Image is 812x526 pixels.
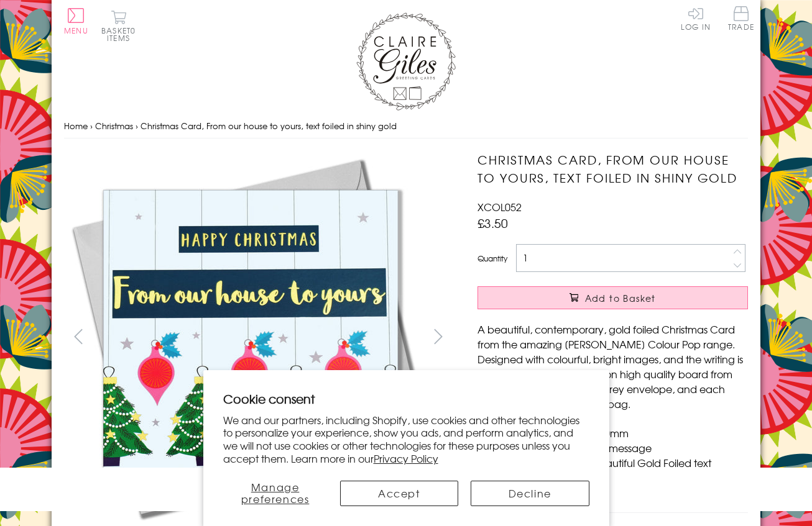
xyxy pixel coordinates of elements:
img: Claire Giles Greetings Cards [356,12,456,111]
span: Trade [728,6,754,30]
button: Manage preferences [223,481,328,506]
button: Menu [64,8,88,34]
span: XCOL052 [478,199,522,214]
button: Decline [471,481,589,506]
span: › [136,120,138,132]
nav: breadcrumbs [64,114,748,139]
span: › [90,120,93,132]
a: Home [64,120,88,132]
a: Christmas [95,120,133,132]
h2: Cookie consent [223,390,589,407]
span: Christmas Card, From our house to yours, text foiled in shiny gold [141,120,397,132]
li: Printed in the U.K with beautiful Gold Foiled text [490,455,748,470]
button: next [425,322,453,350]
button: Basket0 items [101,10,136,42]
span: Menu [64,25,88,36]
span: Add to Basket [585,292,656,304]
a: Log In [681,6,711,30]
h1: Christmas Card, From our house to yours, text foiled in shiny gold [478,151,748,187]
button: Add to Basket [478,286,748,309]
p: A beautiful, contemporary, gold foiled Christmas Card from the amazing [PERSON_NAME] Colour Pop r... [478,322,748,411]
span: £3.50 [478,214,508,232]
span: 0 items [107,25,136,43]
label: Quantity [478,253,507,264]
a: Trade [728,6,754,33]
button: prev [64,322,92,350]
button: Accept [340,481,458,506]
li: Dimensions: 150mm x 150mm [490,425,748,440]
p: We and our partners, including Shopify, use cookies and other technologies to personalize your ex... [223,414,589,465]
span: Manage preferences [241,479,310,506]
li: Blank inside for your own message [490,440,748,455]
img: Christmas Card, From our house to yours, text foiled in shiny gold [64,151,437,524]
a: Privacy Policy [374,451,438,466]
